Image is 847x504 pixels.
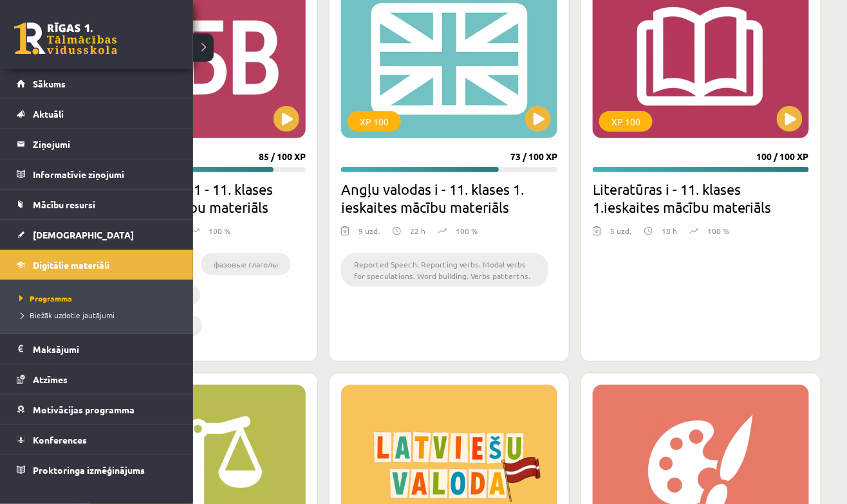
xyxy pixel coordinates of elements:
[16,309,180,321] a: Biežāk uzdotie jautājumi
[17,220,177,249] a: [DEMOGRAPHIC_DATA]
[33,259,109,271] span: Digitālie materiāli
[33,129,177,159] legend: Ziņojumi
[89,180,306,216] h2: Krievu valodas b1 - 11. klases 1.ieskaites mācību materiāls
[17,334,177,364] a: Maksājumi
[593,180,809,216] h2: Literatūras i - 11. klases 1.ieskaites mācību materiāls
[16,310,115,320] span: Biežāk uzdotie jautājumi
[33,159,177,189] legend: Informatīvie ziņojumi
[33,464,145,476] span: Proktoringa izmēģinājums
[16,292,180,304] a: Programma
[348,111,401,132] div: XP 100
[33,434,87,446] span: Konferences
[14,22,117,55] a: Rīgas 1. Tālmācības vidusskola
[358,225,380,244] div: 9 uzd.
[707,225,729,237] p: 100 %
[17,250,177,280] a: Digitālie materiāli
[610,225,631,244] div: 5 uzd.
[17,395,177,424] a: Motivācijas programma
[17,455,177,485] a: Proktoringa izmēģinājums
[599,111,653,132] div: XP 100
[17,159,177,189] a: Informatīvie ziņojumi
[33,199,95,210] span: Mācību resursi
[16,293,72,303] span: Programma
[209,225,230,237] p: 100 %
[33,78,66,89] span: Sākums
[33,229,134,240] span: [DEMOGRAPHIC_DATA]
[201,253,291,275] li: фазовые глаголы
[33,334,177,364] legend: Maksājumi
[17,364,177,394] a: Atzīmes
[17,425,177,455] a: Konferences
[33,404,135,415] span: Motivācijas programma
[17,190,177,219] a: Mācību resursi
[33,373,68,385] span: Atzīmes
[33,108,64,120] span: Aktuāli
[341,253,548,287] li: Reported Speech. Reporting verbs. Modal verbs for speculations. Word building. Verbs pattertns.
[410,225,425,237] p: 22 h
[456,225,478,237] p: 100 %
[341,180,557,216] h2: Angļu valodas i - 11. klases 1. ieskaites mācību materiāls
[17,69,177,98] a: Sākums
[17,99,177,129] a: Aktuāli
[17,129,177,159] a: Ziņojumi
[662,225,677,237] p: 18 h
